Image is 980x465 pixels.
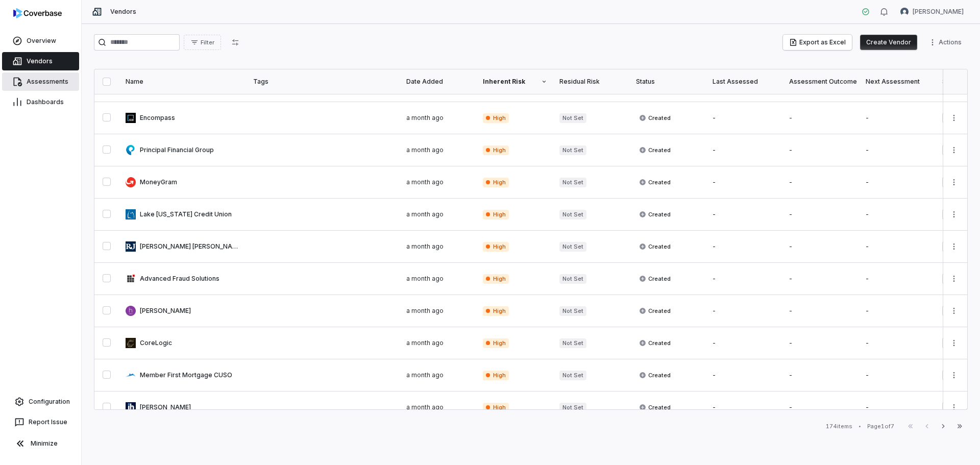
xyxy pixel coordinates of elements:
td: - [860,295,936,327]
td: - [860,263,936,295]
span: Not Set [559,113,586,123]
span: a month ago [406,178,444,186]
span: Filter [201,39,214,46]
span: High [483,145,509,155]
span: High [483,338,509,348]
button: More actions [946,239,962,254]
td: - [706,391,783,424]
span: a month ago [406,339,444,347]
div: Date Added [406,78,471,86]
div: Next Assessment [866,78,930,86]
span: a month ago [406,242,444,250]
span: Vendors [27,57,53,65]
span: High [483,371,509,380]
span: a month ago [406,307,444,314]
span: Created [639,114,671,122]
span: Created [639,210,671,218]
button: Brad Babin avatar[PERSON_NAME] [894,4,970,19]
span: Created [639,146,671,154]
div: 174 items [826,423,852,430]
td: - [860,391,936,424]
div: Assessment Outcome [789,78,853,86]
div: Page 1 of 7 [867,423,894,430]
td: - [783,391,860,424]
span: High [483,178,509,187]
button: More actions [946,303,962,319]
span: Created [639,403,671,411]
td: - [783,263,860,295]
button: Export as Excel [783,35,852,50]
button: More actions [946,335,962,351]
td: - [783,199,860,231]
span: a month ago [406,114,444,121]
div: Tags [253,78,394,86]
span: Not Set [559,403,586,412]
span: Created [639,371,671,379]
span: Minimize [31,439,58,448]
span: Dashboards [27,98,64,106]
span: a month ago [406,371,444,379]
button: More actions [946,271,962,286]
span: Not Set [559,210,586,219]
td: - [706,359,783,391]
span: Created [639,307,671,315]
td: - [783,166,860,199]
span: Report Issue [29,418,67,426]
a: Vendors [2,52,79,70]
span: Not Set [559,338,586,348]
span: a month ago [406,403,444,411]
span: a month ago [406,146,444,154]
button: Create Vendor [860,35,917,50]
span: High [483,274,509,284]
td: - [783,231,860,263]
td: - [783,295,860,327]
td: - [783,359,860,391]
td: - [706,134,783,166]
td: - [783,134,860,166]
button: Report Issue [4,413,77,431]
button: More actions [946,368,962,383]
td: - [860,327,936,359]
button: More actions [946,400,962,415]
td: - [783,327,860,359]
a: Assessments [2,72,79,91]
td: - [783,102,860,134]
span: Overview [27,37,56,45]
div: Inherent Risk [483,78,547,86]
img: logo-D7KZi-bG.svg [13,8,62,18]
span: a month ago [406,210,444,218]
button: More actions [946,142,962,158]
button: More actions [946,110,962,126]
span: Created [639,178,671,186]
div: Residual Risk [559,78,624,86]
div: Name [126,78,241,86]
a: Dashboards [2,93,79,111]
td: - [860,102,936,134]
span: Not Set [559,306,586,316]
span: Assessments [27,78,68,86]
button: More actions [946,175,962,190]
td: - [860,359,936,391]
span: High [483,306,509,316]
span: Created [639,339,671,347]
button: Minimize [4,433,77,454]
span: Not Set [559,371,586,380]
td: - [706,231,783,263]
button: Filter [184,35,221,50]
span: Not Set [559,274,586,284]
span: Vendors [110,8,136,16]
td: - [860,199,936,231]
a: Overview [2,32,79,50]
a: Configuration [4,393,77,411]
td: - [706,327,783,359]
span: Configuration [29,398,70,406]
span: High [483,242,509,252]
td: - [706,263,783,295]
span: High [483,403,509,412]
span: Created [639,242,671,251]
div: Last Assessed [713,78,777,86]
span: Not Set [559,145,586,155]
div: Status [636,78,700,86]
span: Not Set [559,242,586,252]
span: [PERSON_NAME] [913,8,964,16]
